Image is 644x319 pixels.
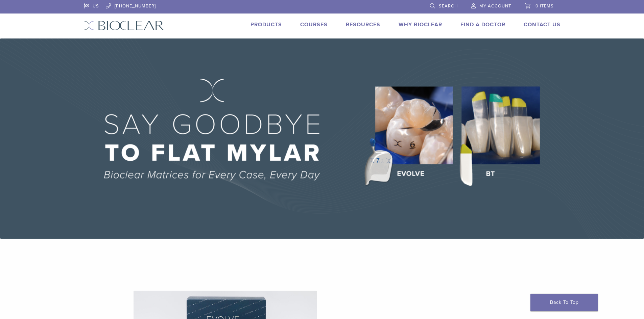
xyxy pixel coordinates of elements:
[399,21,442,28] a: Why Bioclear
[251,21,282,28] a: Products
[84,21,164,30] img: Bioclear
[479,3,511,9] span: My Account
[346,21,380,28] a: Resources
[460,21,505,28] a: Find A Doctor
[535,3,554,9] span: 0 items
[300,21,328,28] a: Courses
[439,3,458,9] span: Search
[524,21,560,28] a: Contact Us
[530,294,598,311] a: Back To Top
